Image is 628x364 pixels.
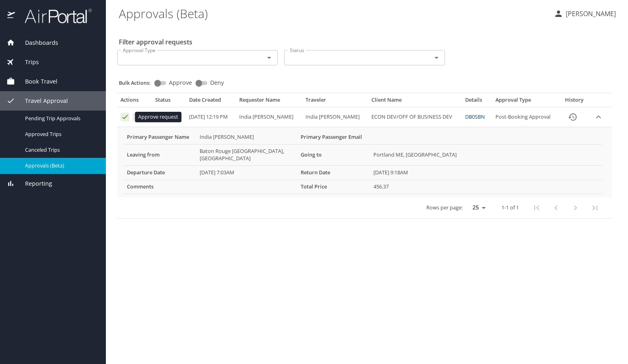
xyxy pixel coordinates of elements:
p: 1-1 of 1 [502,205,519,210]
th: Leaving from [124,144,196,165]
table: More info for approvals [124,130,602,194]
span: Reporting [15,179,52,188]
td: ECON DEV/OFF OF BUSINESS DEV [368,107,462,127]
th: Return Date [297,165,370,180]
select: rows per page [466,201,489,213]
button: Deny request [133,113,141,121]
th: Status [152,96,186,107]
th: Requester Name [236,96,302,107]
span: Canceled Trips [25,146,96,154]
td: [DATE] 7:03AM [196,165,297,180]
th: Date Created [186,96,236,107]
span: Approved Trips [25,130,96,138]
button: Open [263,52,275,63]
th: Approval Type [492,96,559,107]
button: [PERSON_NAME] [550,6,619,21]
td: Baton Rouge [GEOGRAPHIC_DATA], [GEOGRAPHIC_DATA] [196,144,297,165]
th: Actions [117,96,152,107]
span: Deny [210,80,224,86]
h1: Approvals (Beta) [119,1,547,26]
td: 456.37 [370,180,602,194]
td: India [PERSON_NAME] [302,107,368,127]
th: Comments [124,180,196,194]
td: India [PERSON_NAME] [236,107,302,127]
table: Approval table [117,96,612,218]
span: Trips [15,58,39,67]
img: airportal-logo.png [16,8,92,24]
th: Departure Date [124,165,196,180]
img: icon-airportal.png [7,8,16,24]
th: Primary Passenger Email [297,130,370,144]
button: Open [431,52,442,63]
th: History [559,96,589,107]
th: Details [462,96,493,107]
td: India [PERSON_NAME] [196,130,297,144]
p: [PERSON_NAME] [563,9,616,19]
span: Approve [169,80,192,86]
span: Book Travel [15,77,57,86]
td: Portland ME, [GEOGRAPHIC_DATA] [370,144,602,165]
th: Traveler [302,96,368,107]
span: Pending Trip Approvals [25,115,96,122]
p: Bulk Actions: [119,79,157,86]
th: Total Price [297,180,370,194]
span: Travel Approval [15,96,68,105]
a: DB0SBN [465,113,485,120]
button: History [563,107,582,127]
td: [DATE] 9:18AM [370,165,602,180]
th: Client Name [368,96,462,107]
th: Primary Passenger Name [124,130,196,144]
h2: Filter approval requests [119,36,192,48]
button: expand row [592,111,605,123]
span: Dashboards [15,38,58,47]
td: [DATE] 12:19 PM [186,107,236,127]
td: Pending [152,107,186,127]
p: Rows per page: [426,205,463,210]
td: Post-Booking Approval [492,107,559,127]
span: Approvals (Beta) [25,162,96,169]
th: Going to [297,144,370,165]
